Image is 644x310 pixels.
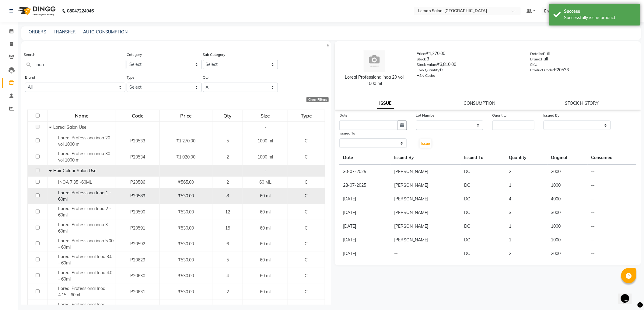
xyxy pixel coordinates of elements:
[339,151,391,165] th: Date
[260,289,271,295] span: 60 ml
[339,220,391,233] td: [DATE]
[58,206,111,218] span: Loreal Professiona Inoa 2 - 60ml
[58,238,114,250] span: Loreal Professiona inoa 5.00 - 60ml
[588,233,636,247] td: --
[417,73,435,78] label: HSN Code:
[24,52,35,57] label: Search
[505,220,547,233] td: 1
[54,29,76,35] a: TRANSFER
[213,110,242,121] div: Qty
[391,247,461,261] td: --
[391,220,461,233] td: [PERSON_NAME]
[505,247,547,261] td: 2
[420,139,432,148] button: Issue
[460,179,505,192] td: DC
[417,67,521,75] div: 0
[178,193,194,199] span: ₹530.00
[530,50,635,59] div: null
[341,74,408,87] div: Loreal Professiona inoa 20 vol 1000 ml
[260,209,271,215] span: 60 ml
[83,29,128,35] a: AUTO CONSUMPTION
[49,168,53,173] span: Collapse Row
[127,75,135,80] label: Type
[548,233,588,247] td: 1000
[464,100,495,106] a: CONSUMPTION
[339,131,355,136] label: Issued To
[391,233,461,247] td: [PERSON_NAME]
[130,241,145,247] span: P20592
[226,257,229,263] span: 5
[417,50,521,59] div: ₹1,270.00
[548,220,588,233] td: 1000
[492,113,507,118] label: Quantity
[588,151,636,165] th: Consumed
[417,67,440,73] label: Low Quantity:
[530,62,539,67] label: SKU:
[260,241,271,247] span: 60 ml
[225,225,230,231] span: 15
[391,179,461,192] td: [PERSON_NAME]
[116,110,159,121] div: Code
[58,286,105,298] span: Loreal Professional Inoa 4.15 - 60ml
[130,225,145,231] span: P20591
[305,179,308,185] span: C
[178,179,194,185] span: ₹565.00
[505,165,547,179] td: 2
[178,241,194,247] span: ₹530.00
[16,2,57,19] img: logo
[130,179,145,185] span: P20586
[305,241,308,247] span: C
[58,151,110,163] span: Loreal Professiona inoa 30 vol 1000 ml
[130,273,145,278] span: P20630
[530,56,541,62] label: Brand:
[226,138,229,144] span: 5
[48,110,115,121] div: Name
[460,165,505,179] td: DC
[130,257,145,263] span: P20629
[305,289,308,295] span: C
[588,179,636,192] td: --
[260,225,271,231] span: 60 ml
[305,257,308,263] span: C
[339,233,391,247] td: [DATE]
[305,193,308,199] span: C
[305,209,308,215] span: C
[530,56,635,64] div: null
[339,206,391,220] td: [DATE]
[564,15,636,21] div: Successfully issue product.
[127,52,142,57] label: Category
[24,60,125,69] input: Search by product name or code
[588,192,636,206] td: --
[460,192,505,206] td: DC
[130,138,145,144] span: P20533
[564,8,636,15] div: Success
[544,113,560,118] label: Issued By
[618,286,638,304] iframe: chat widget
[460,220,505,233] td: DC
[505,233,547,247] td: 1
[391,151,461,165] th: Issued By
[178,257,194,263] span: ₹530.00
[391,165,461,179] td: [PERSON_NAME]
[548,165,588,179] td: 2000
[58,135,110,147] span: Loreal Professiona inoa 20 vol 1000 ml
[306,97,329,102] div: Clear Filters
[160,110,212,121] div: Price
[58,190,111,202] span: Loreal Professiona Inoa 1 - 60ml
[58,179,92,185] span: INOA 7.35 -60ML
[260,193,271,199] span: 60 ml
[259,179,271,185] span: 60 ML
[548,179,588,192] td: 1000
[421,141,430,146] span: Issue
[225,209,230,215] span: 12
[548,247,588,261] td: 2000
[505,206,547,220] td: 3
[305,154,308,160] span: C
[178,289,194,295] span: ₹530.00
[588,247,636,261] td: --
[305,273,308,278] span: C
[178,209,194,215] span: ₹530.00
[130,289,145,295] span: P20631
[130,154,145,160] span: P20534
[178,225,194,231] span: ₹530.00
